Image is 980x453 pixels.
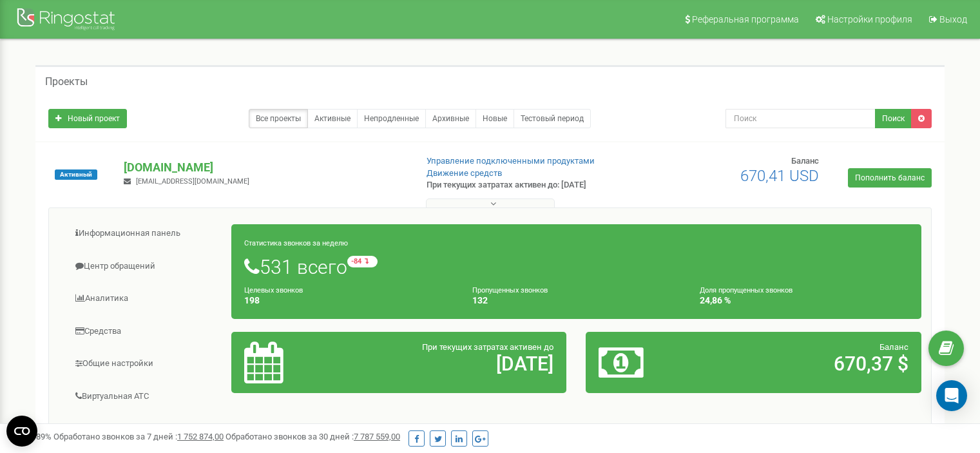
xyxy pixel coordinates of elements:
h4: 24,86 % [700,296,908,305]
span: Обработано звонков за 30 дней : [226,432,400,441]
span: Обработано звонков за 7 дней : [53,432,224,441]
a: Пополнить баланс [848,168,932,188]
small: -84 [347,256,378,267]
input: Поиск [725,109,876,128]
h4: 198 [244,296,453,305]
a: Сквозная аналитика [59,413,232,445]
small: Статистика звонков за неделю [244,239,348,247]
span: Реферальная программа [692,14,799,24]
span: При текущих затратах активен до [422,342,553,352]
u: 1 752 874,00 [177,432,224,441]
button: Поиск [875,109,912,128]
a: Новый проект [48,109,127,128]
a: Виртуальная АТС [59,381,232,412]
a: Аналитика [59,283,232,314]
a: Архивные [425,109,476,128]
span: Баланс [879,342,908,352]
span: Баланс [791,156,819,166]
a: Активные [307,109,358,128]
h4: 132 [472,296,681,305]
span: Выход [939,14,967,24]
a: Центр обращений [59,251,232,282]
p: При текущих затратах активен до: [DATE] [427,179,633,191]
a: Средства [59,316,232,347]
p: [DOMAIN_NAME] [124,159,405,176]
u: 7 787 559,00 [354,432,400,441]
h2: 670,37 $ [709,353,908,374]
a: Тестовый период [514,109,591,128]
a: Непродленные [357,109,426,128]
button: Open CMP widget [6,416,37,447]
small: Целевых звонков [244,286,303,294]
a: Информационная панель [59,218,232,249]
a: Общие настройки [59,348,232,380]
a: Все проекты [249,109,308,128]
small: Доля пропущенных звонков [700,286,793,294]
div: Open Intercom Messenger [936,380,967,411]
a: Управление подключенными продуктами [427,156,595,166]
span: Активный [55,169,97,180]
h1: 531 всего [244,256,908,278]
span: Настройки профиля [827,14,912,24]
a: Движение средств [427,168,502,178]
h2: [DATE] [354,353,553,374]
span: [EMAIL_ADDRESS][DOMAIN_NAME] [136,177,249,186]
small: Пропущенных звонков [472,286,548,294]
span: 670,41 USD [740,167,819,185]
a: Новые [476,109,514,128]
h5: Проекты [45,76,88,88]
